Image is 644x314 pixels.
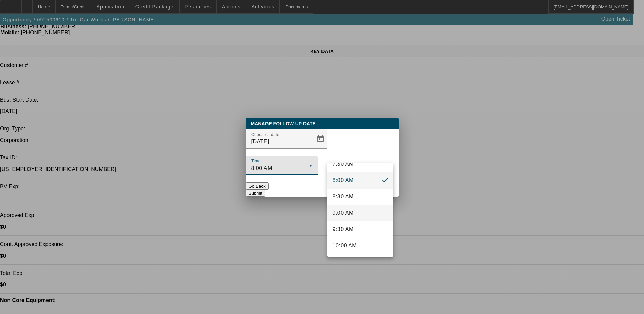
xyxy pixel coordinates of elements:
[333,160,354,168] span: 7:30 AM
[333,225,354,233] span: 9:30 AM
[333,193,354,201] span: 8:30 AM
[333,176,354,185] span: 8:00 AM
[333,242,357,250] span: 10:00 AM
[333,209,354,217] span: 9:00 AM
